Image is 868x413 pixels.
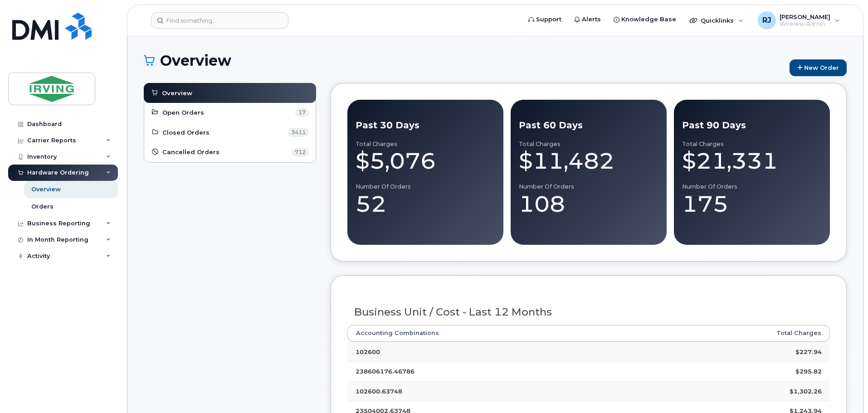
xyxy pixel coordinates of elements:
span: 17 [295,108,309,117]
div: Total Charges [356,141,495,148]
strong: 102600.63748 [356,388,402,395]
a: Overview [151,87,309,98]
span: Overview [162,89,192,97]
div: Past 30 Days [356,119,495,132]
strong: $227.94 [795,348,822,355]
h3: Business Unit / Cost - Last 12 Months [354,306,824,318]
a: Closed Orders 3411 [151,127,309,138]
strong: 102600 [356,348,380,355]
span: 712 [292,148,309,157]
div: Number of Orders [356,183,495,190]
a: Cancelled Orders 712 [151,147,309,158]
strong: 238606176.46786 [356,368,414,375]
div: Total Charges [519,141,658,148]
div: $21,331 [682,147,822,175]
div: Past 90 Days [682,119,822,132]
span: Cancelled Orders [162,148,219,156]
span: Closed Orders [162,128,210,137]
div: 108 [519,190,658,218]
div: $11,482 [519,147,658,175]
div: Number of Orders [682,183,822,190]
div: Past 60 Days [519,119,658,132]
div: Number of Orders [519,183,658,190]
span: Open Orders [162,108,204,117]
div: $5,076 [356,147,495,175]
span: 3411 [288,128,309,137]
strong: $1,302.26 [790,388,822,395]
strong: $295.82 [795,368,822,375]
h1: Overview [144,53,785,68]
div: Total Charges [682,141,822,148]
div: 175 [682,190,822,218]
th: Total Charges [662,325,830,341]
a: New Order [790,59,847,76]
div: 52 [356,190,495,218]
a: Open Orders 17 [151,107,309,118]
th: Accounting Combinations [347,325,662,341]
